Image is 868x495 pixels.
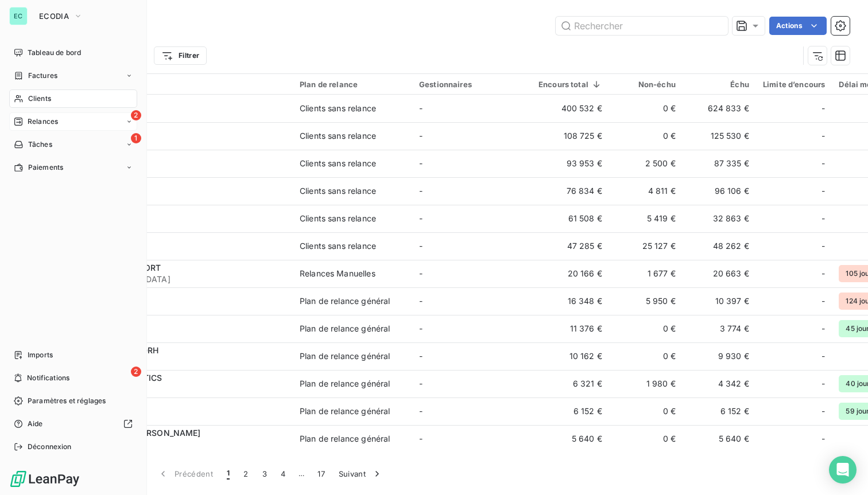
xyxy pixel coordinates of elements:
span: - [419,323,423,333]
td: 1 677 € [609,260,683,287]
span: - [419,268,423,278]
span: 1 [131,133,141,143]
div: Limite d’encours [763,80,825,89]
button: 3 [255,462,274,486]
span: - [821,433,825,445]
span: - [419,351,423,361]
span: Déconnexion [28,442,72,452]
div: Non-échu [616,80,676,89]
td: 5 950 € [609,287,683,315]
button: 1 [220,462,237,486]
div: Clients sans relance [300,213,376,224]
div: EC [9,7,28,25]
td: 11 376 € [532,315,609,342]
div: Plan de relance général [300,323,390,334]
td: 2 500 € [609,150,683,177]
div: Plan de relance général [300,406,390,417]
span: 2 [131,110,141,120]
button: Suivant [332,462,390,486]
span: - [821,103,825,114]
div: Clients sans relance [300,240,376,252]
button: 4 [274,462,292,486]
td: 10 397 € [683,287,756,315]
span: - [419,296,423,306]
button: 17 [311,462,332,486]
td: 10 162 € [532,342,609,370]
td: 0 € [609,95,683,122]
span: - [419,379,423,388]
div: Clients sans relance [300,185,376,197]
a: Factures [9,67,137,85]
span: - [821,350,825,362]
td: 87 335 € [683,150,756,177]
span: Factures [28,71,57,81]
td: 20 663 € [683,260,756,287]
span: 2 [131,367,141,377]
img: Logo LeanPay [9,470,80,488]
span: - [821,268,825,279]
td: 47 285 € [532,232,609,260]
td: 108 725 € [532,122,609,150]
td: 0 € [609,122,683,150]
td: 0 € [609,342,683,370]
a: Paiements [9,158,137,177]
td: 4 811 € [609,177,683,205]
span: - [821,185,825,197]
span: - [821,378,825,389]
div: Gestionnaires [419,80,525,89]
td: 6 152 € [532,397,609,425]
span: Tâches [28,139,52,150]
span: … [292,465,311,483]
a: 2Relances [9,112,137,131]
span: 9BONAT [79,411,286,423]
td: 1 980 € [609,370,683,397]
td: 20 166 € [532,260,609,287]
td: 61 508 € [532,205,609,232]
div: Échu [689,80,749,89]
div: Plan de relance général [300,433,390,445]
span: - [419,406,423,416]
td: 5 640 € [532,425,609,453]
span: Aide [28,419,43,429]
td: 93 953 € [532,150,609,177]
span: 9MSDVL [79,384,286,395]
span: 9MECOV [79,108,286,120]
span: 9MCIFF [79,356,286,368]
td: 16 348 € [532,287,609,315]
span: 9DOLCA [79,246,286,258]
span: 9SODIF [79,136,286,147]
span: [DEMOGRAPHIC_DATA] [79,274,286,285]
span: Imports [28,350,53,360]
span: - [821,295,825,307]
span: 1 [227,468,230,480]
td: 25 127 € [609,232,683,260]
button: Filtrer [154,46,207,65]
button: 2 [237,462,255,486]
span: Tableau de bord [28,48,81,58]
span: Paramètres et réglages [28,396,106,406]
a: Clients [9,89,137,108]
span: - [419,434,423,443]
span: Relances [28,116,58,127]
span: 9BAROM [79,191,286,202]
span: - [821,240,825,252]
td: 0 € [609,397,683,425]
div: Relances Manuelles [300,268,375,279]
span: - [419,103,423,113]
td: 48 262 € [683,232,756,260]
td: 4 342 € [683,370,756,397]
div: Plan de relance général [300,295,390,307]
td: 6 152 € [683,397,756,425]
div: Clients sans relance [300,158,376,169]
td: 125 530 € [683,122,756,150]
span: - [419,241,423,251]
a: Aide [9,415,137,433]
td: 32 863 € [683,205,756,232]
span: - [821,406,825,417]
div: Plan de relance général [300,350,390,362]
td: 76 834 € [532,177,609,205]
div: Plan de relance général [300,378,390,389]
span: 9MCOFR [79,329,286,340]
td: 400 532 € [532,95,609,122]
span: - [419,213,423,223]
